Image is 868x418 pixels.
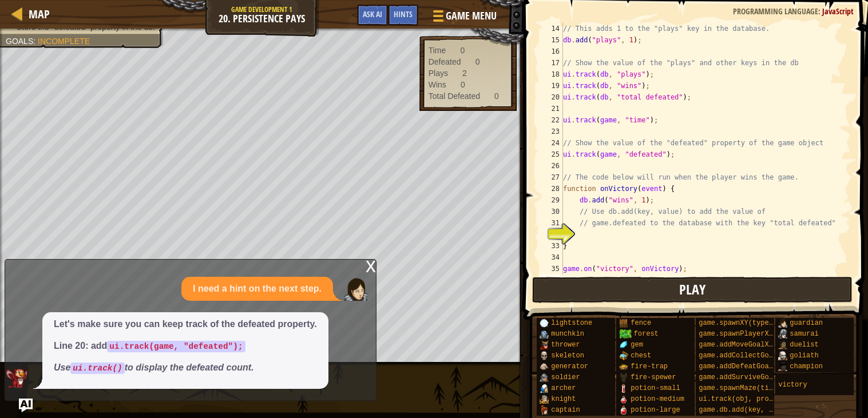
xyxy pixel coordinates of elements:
[429,56,461,67] div: Defeated
[699,373,814,381] span: game.addSurviveGoal(seconds)
[462,67,467,79] div: 2
[778,340,787,349] img: portrait.png
[540,351,549,360] img: portrait.png
[424,5,504,31] button: Game Menu
[446,9,497,23] span: Game Menu
[631,363,668,371] span: fire-trap
[679,280,706,298] span: Play
[540,57,563,69] div: 17
[6,37,33,46] span: Goals
[38,37,90,46] span: Incomplete
[699,406,794,414] span: game.db.add(key, value)
[29,6,50,22] span: Map
[394,9,413,19] span: Hints
[619,373,628,382] img: portrait.png
[540,252,563,263] div: 34
[540,263,563,274] div: 35
[619,395,628,404] img: portrait.png
[475,56,480,67] div: 0
[540,217,563,229] div: 31
[778,381,807,389] span: victory
[107,341,245,352] code: ui.track(game, "defeated");
[54,363,254,372] em: Use to display the defeated count.
[344,278,367,301] img: Player
[619,384,628,393] img: portrait.png
[540,114,563,126] div: 22
[540,373,549,382] img: portrait.png
[540,340,549,349] img: portrait.png
[540,160,563,172] div: 26
[540,274,563,286] div: 36
[540,69,563,80] div: 18
[733,6,818,17] span: Programming language
[631,373,676,381] span: fire-spewer
[532,277,853,303] button: Play
[429,45,446,56] div: Time
[778,319,787,328] img: portrait.png
[540,183,563,194] div: 28
[551,363,588,371] span: generator
[778,362,787,371] img: portrait.png
[631,352,651,360] span: chest
[540,34,563,46] div: 15
[461,79,465,90] div: 0
[790,341,818,349] span: duelist
[33,37,38,46] span: :
[790,352,818,360] span: goliath
[631,384,680,392] span: potion-small
[19,399,33,412] button: Ask AI
[699,384,822,392] span: game.spawnMaze(tileType, seed)
[822,6,854,17] span: JavaScript
[540,103,563,114] div: 21
[551,395,576,403] span: knight
[619,340,628,349] img: portrait.png
[790,363,823,371] span: champion
[540,126,563,137] div: 23
[540,240,563,252] div: 33
[699,363,806,371] span: game.addDefeatGoal(amount)
[540,80,563,91] div: 19
[619,329,631,339] img: trees_1.png
[699,352,810,360] span: game.addCollectGoal(amount)
[540,23,563,34] div: 14
[540,149,563,160] div: 25
[54,318,317,331] p: Let's make sure you can keep track of the defeated property.
[551,352,584,360] span: skeleton
[818,6,822,17] span: :
[540,91,563,103] div: 20
[551,330,584,338] span: munchkin
[5,368,28,389] img: AI
[619,362,628,371] img: portrait.png
[699,395,777,403] span: ui.track(obj, prop)
[70,363,124,374] code: ui.track()
[778,351,787,360] img: portrait.png
[619,351,628,360] img: portrait.png
[540,395,549,404] img: portrait.png
[790,330,818,338] span: samurai
[429,90,480,102] div: Total Defeated
[790,319,823,327] span: guardian
[540,405,549,415] img: portrait.png
[631,341,643,349] span: gem
[429,67,448,79] div: Plays
[540,329,549,339] img: portrait.png
[357,5,388,26] button: Ask AI
[193,282,322,296] p: I need a hint on the next step.
[699,330,822,338] span: game.spawnPlayerXY(type, x, y)
[540,206,563,217] div: 30
[619,405,628,415] img: portrait.png
[699,319,798,327] span: game.spawnXY(type, x, y)
[54,340,317,353] p: Line 20: add
[699,341,798,349] span: game.addMoveGoalXY(x, y)
[631,319,651,327] span: fence
[540,229,563,240] div: 32
[631,395,684,403] span: potion-medium
[540,46,563,57] div: 16
[540,137,563,149] div: 24
[551,319,592,327] span: lightstone
[551,373,580,381] span: soldier
[494,90,499,102] div: 0
[540,172,563,183] div: 27
[619,319,628,328] img: portrait.png
[551,341,580,349] span: thrower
